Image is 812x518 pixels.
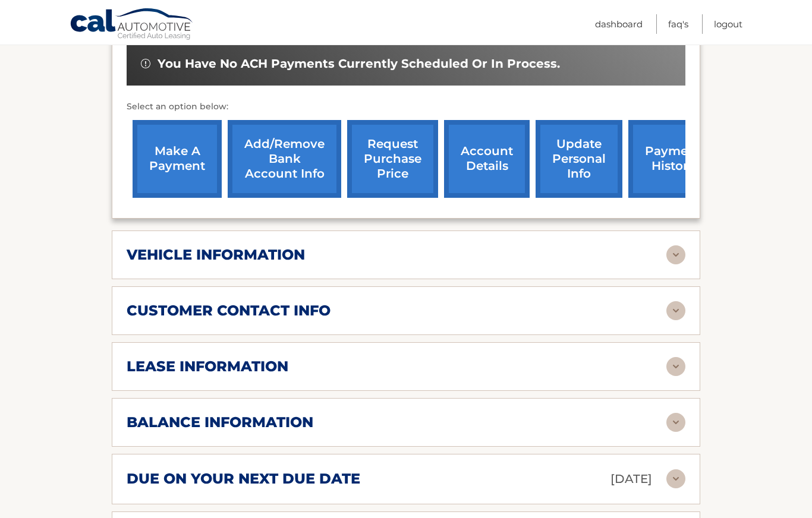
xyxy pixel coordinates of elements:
[127,413,313,431] h2: balance information
[127,358,288,375] h2: lease information
[666,469,685,488] img: accordion-rest.svg
[127,470,360,488] h2: due on your next due date
[127,302,331,320] h2: customer contact info
[127,246,305,264] h2: vehicle information
[444,120,530,198] a: account details
[70,8,194,42] a: Cal Automotive
[610,469,652,489] p: [DATE]
[666,357,685,376] img: accordion-rest.svg
[668,14,688,34] a: FAQ's
[666,301,685,320] img: accordion-rest.svg
[158,56,560,71] span: You have no ACH payments currently scheduled or in process.
[628,120,717,198] a: payment history
[133,120,222,198] a: make a payment
[141,59,150,68] img: alert-white.svg
[595,14,643,34] a: Dashboard
[536,120,622,198] a: update personal info
[228,120,341,198] a: Add/Remove bank account info
[714,14,742,34] a: Logout
[666,413,685,432] img: accordion-rest.svg
[666,245,685,264] img: accordion-rest.svg
[347,120,438,198] a: request purchase price
[127,100,685,114] p: Select an option below:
